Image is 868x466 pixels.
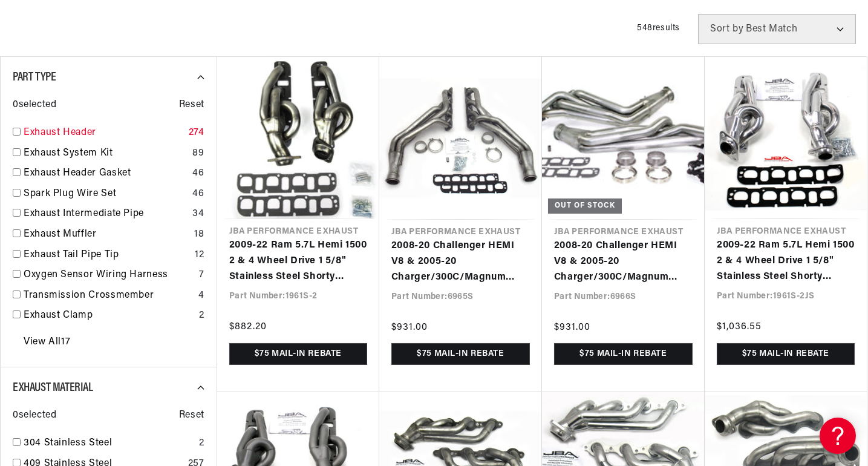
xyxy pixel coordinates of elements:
[13,382,93,394] span: Exhaust Material
[192,206,204,222] div: 34
[24,227,189,243] a: Exhaust Muffler
[710,24,743,34] span: Sort by
[192,146,204,162] div: 89
[199,436,204,451] div: 2
[24,267,194,283] a: Oxygen Sensor Wiring Harness
[24,206,188,222] a: Exhaust Intermediate Pipe
[24,146,188,162] a: Exhaust System Kit
[13,408,56,424] span: 0 selected
[637,24,680,33] span: 548 results
[554,238,693,285] a: 2008-20 Challenger HEMI V8 & 2005-20 Charger/300C/Magnum HEMI V8 1 7/8" Stainless Steel Long Tube...
[698,14,856,44] select: Sort by
[24,125,184,141] a: Exhaust Header
[199,308,204,324] div: 2
[189,125,204,141] div: 274
[13,71,56,84] span: Part Type
[24,288,194,304] a: Transmission Crossmember
[24,166,188,182] a: Exhaust Header Gasket
[13,97,56,113] span: 0 selected
[192,186,204,202] div: 46
[199,267,204,283] div: 7
[24,248,190,263] a: Exhaust Tail Pipe Tip
[24,335,70,350] a: View All 17
[198,288,204,304] div: 4
[391,238,530,285] a: 2008-20 Challenger HEMI V8 & 2005-20 Charger/300C/Magnum HEMI V8 1 3/4" Long Tube Stainless Steel...
[179,408,204,424] span: Reset
[229,238,367,284] a: 2009-22 Ram 5.7L Hemi 1500 2 & 4 Wheel Drive 1 5/8" Stainless Steel Shorty Header
[24,308,194,324] a: Exhaust Clamp
[195,248,204,263] div: 12
[179,97,204,113] span: Reset
[194,227,204,243] div: 18
[24,186,188,202] a: Spark Plug Wire Set
[24,436,194,451] a: 304 Stainless Steel
[192,166,204,182] div: 46
[717,238,855,284] a: 2009-22 Ram 5.7L Hemi 1500 2 & 4 Wheel Drive 1 5/8" Stainless Steel Shorty Header with Metallic C...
